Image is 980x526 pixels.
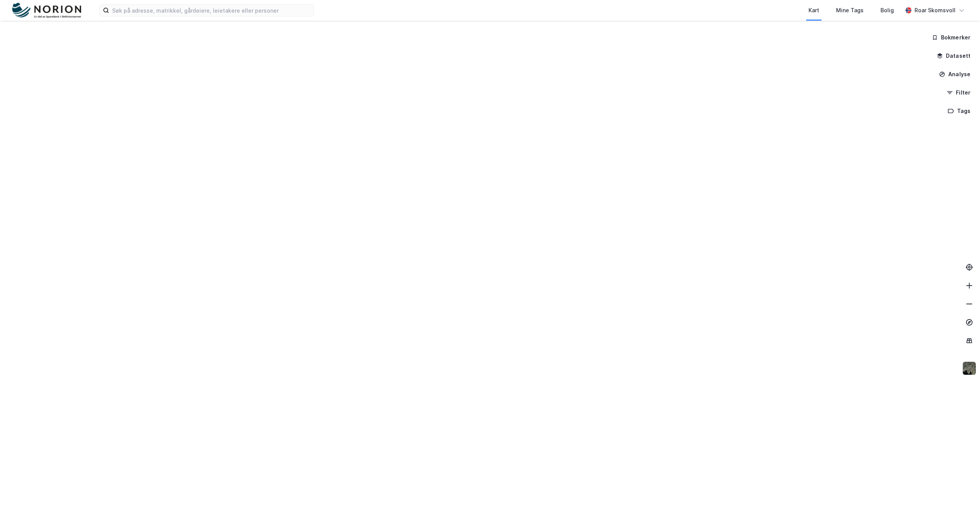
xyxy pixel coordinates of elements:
div: Kart [808,6,819,15]
img: norion-logo.80e7a08dc31c2e691866.png [12,3,81,18]
div: Bolig [880,6,894,15]
input: Søk på adresse, matrikkel, gårdeiere, leietakere eller personer [109,5,314,16]
div: Mine Tags [836,6,864,15]
div: Roar Skomsvoll [915,6,955,15]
